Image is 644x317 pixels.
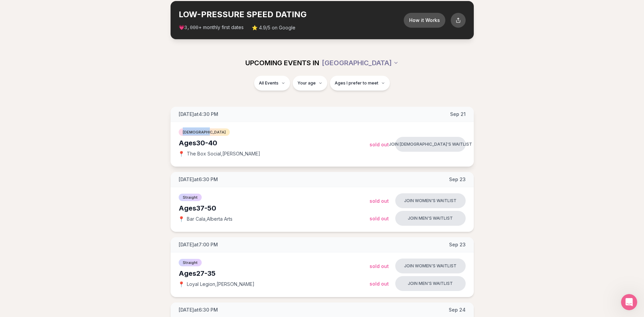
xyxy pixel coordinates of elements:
[449,307,466,313] span: Sep 24
[179,216,184,222] span: 📍
[322,55,399,70] button: [GEOGRAPHIC_DATA]
[370,281,389,287] span: Sold Out
[179,111,218,118] span: [DATE] at 4:30 PM
[179,282,184,287] span: 📍
[395,137,466,152] button: Join [DEMOGRAPHIC_DATA]'s waitlist
[621,294,637,310] iframe: Intercom live chat
[297,80,316,86] span: Your age
[179,307,218,313] span: [DATE] at 6:30 PM
[370,216,389,221] span: Sold Out
[179,24,244,31] span: 💗 + monthly first dates
[370,263,389,269] span: Sold Out
[245,58,319,68] span: UPCOMING EVENTS IN
[184,25,199,30] span: 3,000
[395,193,466,208] button: Join women's waitlist
[395,211,466,226] button: Join men's waitlist
[187,216,232,222] span: Bar Cala , Alberta Arts
[179,138,370,148] div: Ages 30-40
[254,76,290,91] button: All Events
[179,128,230,136] span: [DEMOGRAPHIC_DATA]
[449,176,466,183] span: Sep 23
[259,80,279,86] span: All Events
[179,176,218,183] span: [DATE] at 6:30 PM
[293,76,327,91] button: Your age
[404,13,445,28] button: How it Works
[187,281,254,288] span: Loyal Legion , [PERSON_NAME]
[395,276,466,291] button: Join men's waitlist
[335,80,378,86] span: Ages I prefer to meet
[179,194,202,201] span: Straight
[449,241,466,248] span: Sep 23
[252,24,295,31] span: ⭐ 4.9/5 on Google
[179,259,202,266] span: Straight
[179,241,218,248] span: [DATE] at 7:00 PM
[370,142,389,147] span: Sold Out
[395,259,466,273] button: Join women's waitlist
[179,203,370,213] div: Ages 37-50
[179,9,404,20] h2: LOW-PRESSURE SPEED DATING
[370,198,389,204] span: Sold Out
[179,151,184,156] span: 📍
[187,150,260,157] span: The Box Social , [PERSON_NAME]
[450,111,466,118] span: Sep 21
[179,269,370,278] div: Ages 27-35
[330,76,390,91] button: Ages I prefer to meet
